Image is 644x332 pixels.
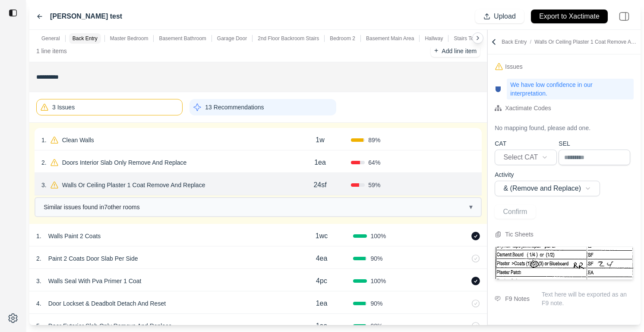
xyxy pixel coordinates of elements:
[44,203,140,211] span: Similar issues found in 7 other room s
[370,254,382,263] span: 90 %
[45,275,145,287] p: Walls Seal With Pva Primer 1 Coat
[330,35,355,42] p: Bedroom 2
[505,294,530,304] div: F9 Notes
[217,35,247,42] p: Garage Door
[539,12,600,22] p: Export to Xactimate
[313,180,326,190] p: 24sf
[507,79,634,99] p: We have low confidence in our interpretation.
[425,35,443,42] p: Hallway
[527,39,534,45] span: /
[316,298,328,309] p: 1ea
[41,181,47,189] p: 3 .
[370,277,386,285] span: 100 %
[159,35,206,42] p: Basement Bathroom
[258,35,319,42] p: 2nd Floor Backroom Stairs
[316,135,324,145] p: 1w
[370,299,382,308] span: 90 %
[36,254,41,263] p: 2 .
[316,276,327,286] p: 4pc
[442,47,477,55] p: Add line item
[495,124,590,132] p: No mapping found, please add one.
[370,322,382,330] span: 90 %
[542,290,634,307] p: Text here will be exported as an F9 note.
[316,253,328,264] p: 4ea
[434,46,438,56] p: +
[316,231,328,241] p: 1wc
[368,158,380,167] span: 64 %
[495,170,600,179] p: Activity
[366,35,414,42] p: Basement Main Area
[531,10,608,23] button: Export to Xactimate
[36,322,41,330] p: 5 .
[73,35,98,42] p: Back Entry
[475,10,524,23] button: Upload
[45,297,169,310] p: Door Lockset & Deadbolt Detach And Reset
[431,45,480,57] button: +Add line item
[41,35,60,42] p: General
[50,11,122,22] label: [PERSON_NAME] test
[45,230,104,242] p: Walls Paint 2 Coats
[36,277,41,285] p: 3 .
[59,134,98,146] p: Clean Walls
[205,103,264,112] p: 13 Recommendations
[495,139,557,148] p: CAT
[469,202,473,212] span: ▾
[502,38,639,45] p: Back Entry
[36,232,41,240] p: 1 .
[559,139,630,148] p: SEL
[495,247,633,279] img: Cropped Image
[454,35,496,42] p: Stairs To 3rd Floor
[495,296,501,301] img: comment
[36,299,41,308] p: 4 .
[36,47,67,55] p: 1 line items
[368,181,380,189] span: 59 %
[505,61,522,72] div: Issues
[316,321,328,331] p: 1ea
[110,35,148,42] p: Master Bedroom
[45,320,175,332] p: Door Exterior Slab Only Remove And Replace
[41,136,47,144] p: 1 .
[59,156,190,169] p: Doors Interior Slab Only Remove And Replace
[495,86,502,93] img: confidence-issue.svg
[35,198,481,216] button: Similar issues found in7other rooms▾
[314,157,326,168] p: 1ea
[368,136,380,144] span: 89 %
[52,103,75,112] p: 3 Issues
[41,158,47,167] p: 2 .
[370,232,386,240] span: 100 %
[615,7,634,26] img: right-panel.svg
[505,103,551,113] div: Xactimate Codes
[494,12,516,22] p: Upload
[45,252,142,265] p: Paint 2 Coats Door Slab Per Side
[9,9,17,17] img: toggle sidebar
[505,229,534,239] div: Tic Sheets
[59,179,209,191] p: Walls Or Ceiling Plaster 1 Coat Remove And Replace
